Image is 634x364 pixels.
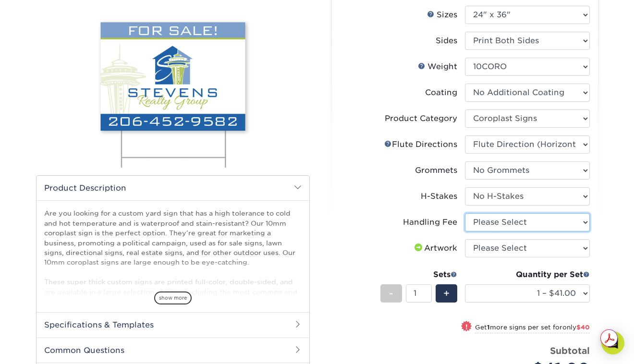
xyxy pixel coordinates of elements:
[427,9,457,21] div: Sizes
[37,176,309,200] h2: Product Description
[154,291,192,304] span: show more
[418,61,457,73] div: Weight
[2,335,82,361] iframe: Google Customer Reviews
[465,322,468,332] span: !
[562,324,590,331] span: only
[385,113,457,124] div: Product Category
[576,324,590,331] span: $40
[384,139,457,150] div: Flute Directions
[443,286,450,301] span: +
[389,286,393,301] span: -
[475,324,590,333] small: Get more signs per set for
[421,191,457,202] div: H-Stakes
[465,269,590,280] div: Quantity per Set
[403,217,457,228] div: Handling Fee
[37,312,309,337] h2: Specifications & Templates
[415,165,457,176] div: Grommets
[37,338,309,363] h2: Common Questions
[413,243,457,254] div: Artwork
[380,269,457,280] div: Sets
[436,35,457,47] div: Sides
[425,87,457,98] div: Coating
[487,324,490,331] strong: 1
[550,345,590,356] strong: Subtotal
